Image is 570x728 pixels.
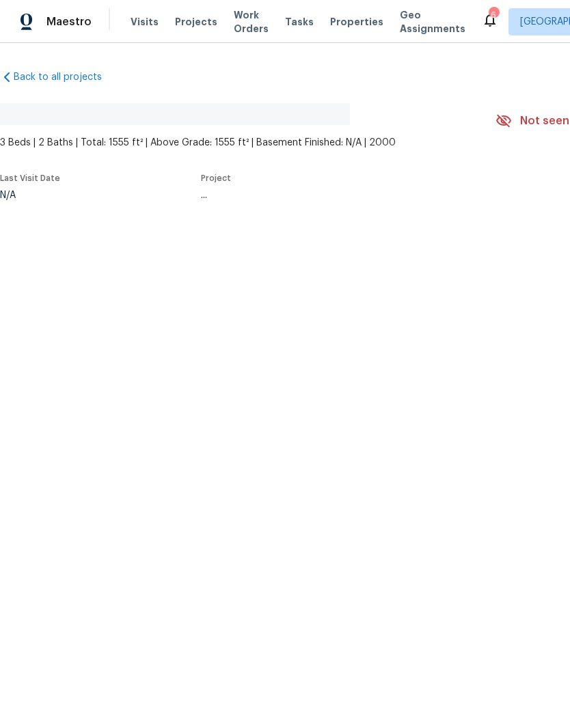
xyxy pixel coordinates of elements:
[330,15,383,29] span: Properties
[131,15,159,29] span: Visits
[489,8,498,22] div: 6
[46,15,92,29] span: Maestro
[285,17,314,27] span: Tasks
[201,191,463,200] div: ...
[201,174,231,182] span: Project
[234,8,269,36] span: Work Orders
[400,8,465,36] span: Geo Assignments
[175,15,217,29] span: Projects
